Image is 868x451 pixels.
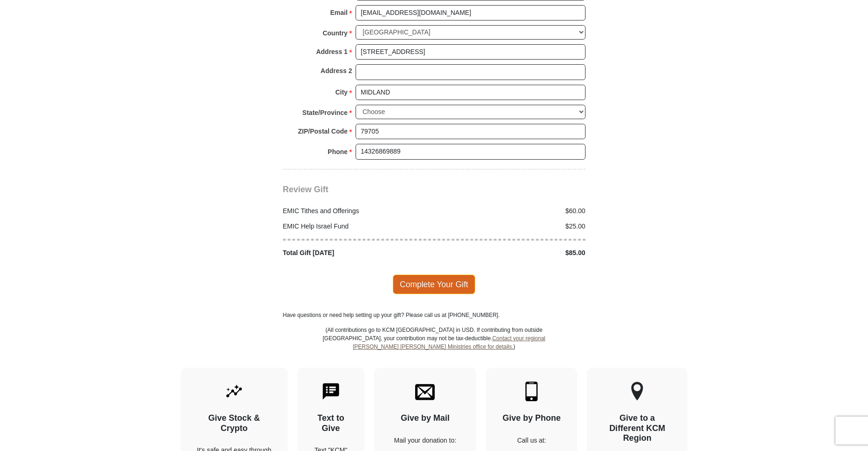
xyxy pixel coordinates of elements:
[631,382,644,401] img: other-region
[321,64,352,77] strong: Address 2
[502,413,561,424] h4: Give by Phone
[330,6,348,19] strong: Email
[502,436,561,445] p: Call us at:
[224,382,244,401] img: give-by-stock.svg
[390,413,460,424] h4: Give by Mail
[278,206,434,216] div: EMIC Tithes and Offerings
[283,185,329,194] span: Review Gift
[390,436,460,445] p: Mail your donation to:
[314,413,348,433] h4: Text to Give
[197,413,271,433] h4: Give Stock & Crypto
[603,413,671,444] h4: Give to a Different KCM Region
[321,382,341,401] img: text-to-give.svg
[434,248,591,258] div: $85.00
[323,27,348,40] strong: Country
[303,106,348,119] strong: State/Province
[278,222,434,231] div: EMIC Help Israel Fund
[522,382,541,401] img: mobile.svg
[298,125,348,138] strong: ZIP/Postal Code
[353,335,545,350] a: Contact your regional [PERSON_NAME] [PERSON_NAME] Ministries office for details.
[415,382,435,401] img: envelope.svg
[335,86,347,99] strong: City
[323,326,546,368] p: (All contributions go to KCM [GEOGRAPHIC_DATA] in USD. If contributing from outside [GEOGRAPHIC_D...
[283,311,585,319] p: Have questions or need help setting up your gift? Please call us at [PHONE_NUMBER].
[393,275,475,294] span: Complete Your Gift
[434,222,591,231] div: $25.00
[434,206,591,216] div: $60.00
[278,248,434,258] div: Total Gift [DATE]
[328,145,348,158] strong: Phone
[316,45,348,58] strong: Address 1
